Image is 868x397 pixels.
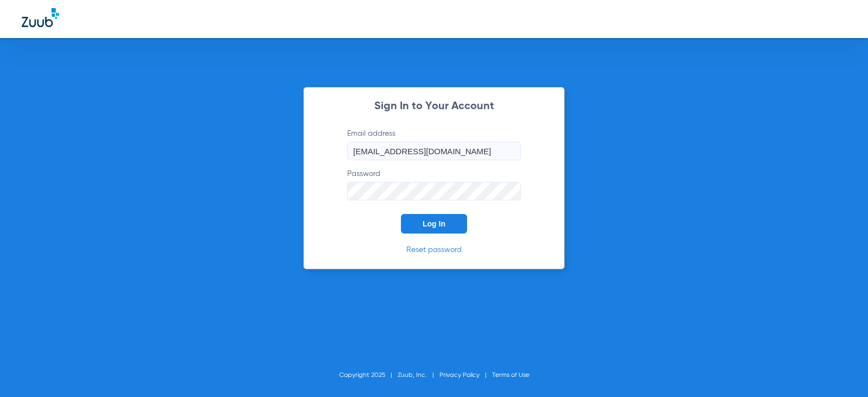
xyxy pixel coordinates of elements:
[347,142,521,160] input: Email address
[492,372,529,379] a: Terms of Use
[423,219,445,228] span: Log In
[339,370,398,381] li: Copyright 2025
[347,128,521,160] label: Email address
[406,246,462,254] a: Reset password
[347,168,521,200] label: Password
[22,8,59,27] img: Zuub Logo
[401,214,467,234] button: Log In
[331,101,537,112] h2: Sign In to Your Account
[347,182,521,200] input: Password
[439,372,480,379] a: Privacy Policy
[398,370,439,381] li: Zuub, Inc.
